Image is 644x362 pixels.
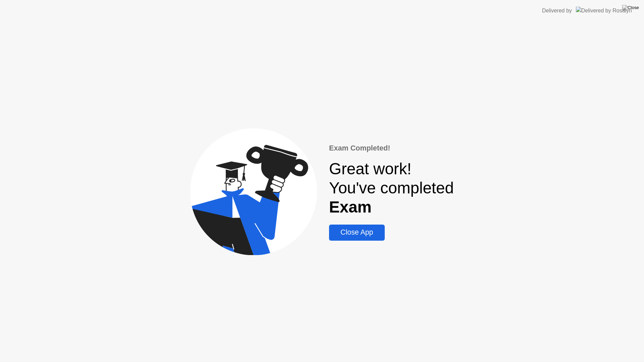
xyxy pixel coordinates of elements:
div: Exam Completed! [329,143,454,154]
img: Close [622,5,639,10]
button: Close App [329,225,384,241]
div: Great work! You've completed [329,159,454,217]
div: Delivered by [542,7,572,15]
div: Close App [331,228,382,237]
img: Delivered by Rosalyn [576,7,632,14]
b: Exam [329,198,372,216]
